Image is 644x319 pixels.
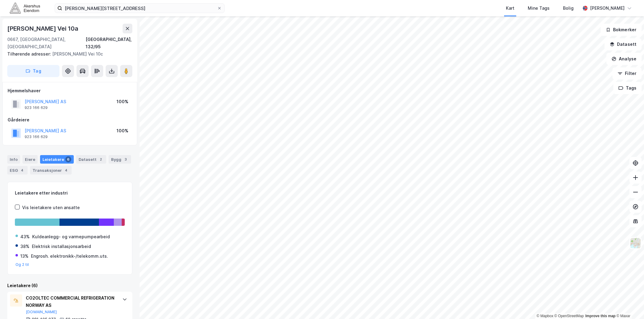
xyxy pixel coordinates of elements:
div: 43% [20,233,30,240]
img: akershus-eiendom-logo.9091f326c980b4bce74ccdd9f866810c.svg [10,3,40,13]
div: Bolig [563,5,574,12]
div: ESG [7,166,28,175]
div: CO2OLTEC COMMERCIAL REFRIGERATION NORWAY AS [26,294,116,309]
div: 4 [19,167,25,173]
div: 4 [63,167,69,173]
div: Datasett [76,155,106,164]
div: Mine Tags [528,5,550,12]
div: [PERSON_NAME] Vei 10a [7,24,80,33]
span: Tilhørende adresser: [7,51,52,56]
div: Info [7,155,20,164]
div: Vis leietakere uten ansatte [22,204,80,211]
div: Elektrisk installasjonsarbeid [32,243,91,250]
div: Eiere [22,155,38,164]
div: [GEOGRAPHIC_DATA], 132/95 [86,36,132,50]
div: 3 [123,156,129,162]
div: 6 [65,156,71,162]
div: [PERSON_NAME] Vei 10c [7,50,127,58]
div: 100% [117,127,128,134]
div: Kuldeanlegg- og varmepumpearbeid [32,233,110,240]
div: Leietakere (6) [7,282,132,289]
div: 923 166 629 [25,105,48,110]
button: Bokmerker [601,24,642,36]
button: Tag [7,65,59,77]
button: [DOMAIN_NAME] [26,310,57,314]
button: Tags [613,82,642,94]
div: Kart [506,5,514,12]
div: [PERSON_NAME] [590,5,625,12]
div: Transaksjoner [30,166,72,175]
div: 38% [20,243,29,250]
div: 100% [117,98,128,105]
a: Improve this map [585,314,615,318]
div: Kontrollprogram for chat [614,290,644,319]
div: 0667, [GEOGRAPHIC_DATA], [GEOGRAPHIC_DATA] [7,36,86,50]
input: Søk på adresse, matrikkel, gårdeiere, leietakere eller personer [62,4,217,13]
div: Hjemmelshaver [8,87,132,94]
div: 2 [98,156,104,162]
div: Engrosh. elektronikk-/telekomm.uts. [31,253,108,260]
iframe: Chat Widget [614,290,644,319]
div: Leietakere etter industri [15,189,125,197]
button: Datasett [605,38,642,50]
img: Z [630,237,641,249]
div: Leietakere [40,155,74,164]
a: Mapbox [537,314,553,318]
a: OpenStreetMap [554,314,584,318]
div: 923 166 629 [25,134,48,139]
div: 13% [20,253,29,260]
button: Filter [612,67,642,80]
div: Bygg [109,155,131,164]
button: Og 2 til [15,262,29,267]
div: Gårdeiere [8,116,132,124]
button: Analyse [606,53,642,65]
